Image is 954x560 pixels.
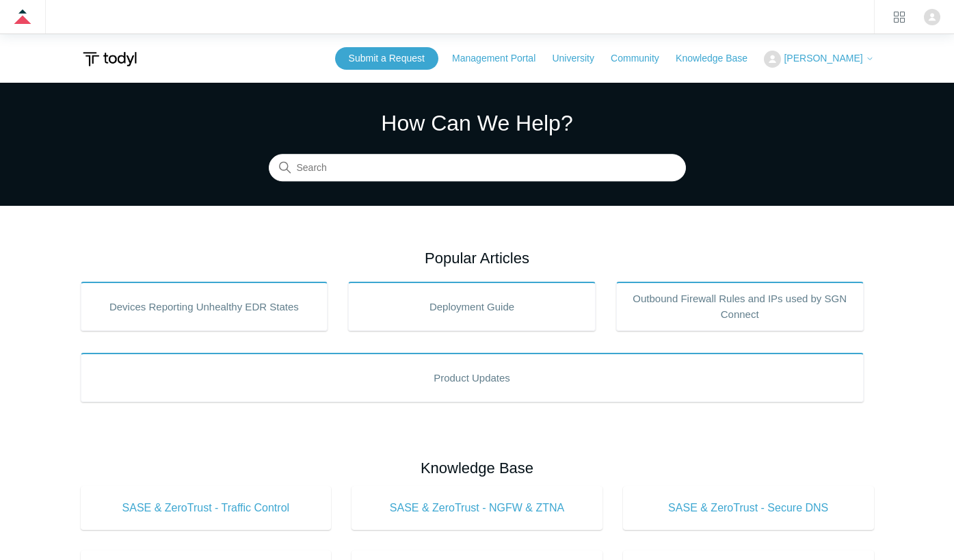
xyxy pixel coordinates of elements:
[924,9,940,25] img: user avatar
[269,107,686,139] h1: How Can We Help?
[269,155,686,182] input: Search
[81,247,874,269] h2: Popular Articles
[81,457,874,479] h2: Knowledge Base
[348,282,596,331] a: Deployment Guide
[452,51,549,66] a: Management Portal
[924,9,940,25] zd-hc-trigger: Click your profile icon to open the profile menu
[764,51,873,68] button: [PERSON_NAME]
[352,486,602,530] a: SASE & ZeroTrust - NGFW & ZTNA
[81,486,332,530] a: SASE & ZeroTrust - Traffic Control
[81,353,864,402] a: Product Updates
[676,51,761,66] a: Knowledge Base
[101,500,311,516] span: SASE & ZeroTrust - Traffic Control
[372,500,582,516] span: SASE & ZeroTrust - NGFW & ZTNA
[552,51,607,66] a: University
[335,47,438,70] a: Submit a Request
[616,282,864,331] a: Outbound Firewall Rules and IPs used by SGN Connect
[611,51,673,66] a: Community
[81,46,139,72] img: Todyl Support Center Help Center home page
[784,53,862,64] span: [PERSON_NAME]
[623,486,874,530] a: SASE & ZeroTrust - Secure DNS
[81,282,328,331] a: Devices Reporting Unhealthy EDR States
[644,500,853,516] span: SASE & ZeroTrust - Secure DNS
